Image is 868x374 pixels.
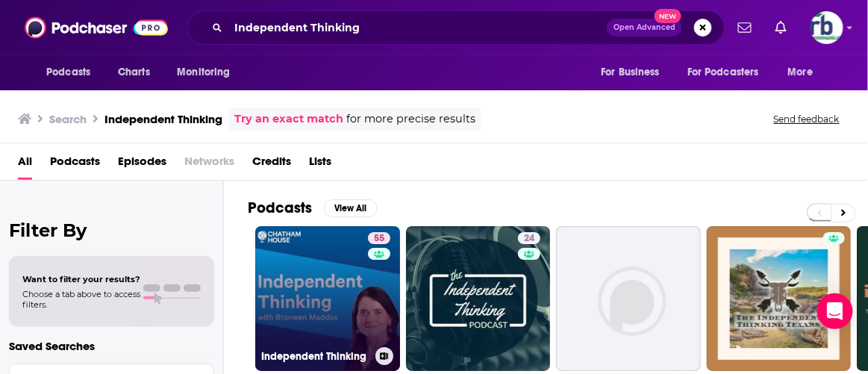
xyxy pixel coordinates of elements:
[788,62,814,83] span: More
[678,58,781,87] button: open menu
[655,9,681,23] span: New
[50,149,100,180] a: Podcasts
[166,58,249,87] button: open menu
[248,199,378,217] a: PodcastsView All
[601,62,660,83] span: For Business
[406,226,551,371] a: 24
[261,350,369,363] h3: Independent Thinking
[9,219,214,241] h2: Filter By
[22,274,140,284] span: Want to filter your results?
[104,112,222,126] h3: Independent Thinking
[524,231,534,246] span: 24
[346,110,475,128] span: for more precise results
[46,62,90,83] span: Podcasts
[590,58,678,87] button: open menu
[108,58,159,87] a: Charts
[613,24,675,31] span: Open Advanced
[49,112,87,126] h3: Search
[228,16,607,40] input: Search podcasts, credits, & more...
[817,293,853,329] div: Open Intercom Messenger
[518,232,540,244] a: 24
[324,199,378,217] button: View All
[177,62,230,83] span: Monitoring
[118,62,150,83] span: Charts
[255,226,400,371] a: 55Independent Thinking
[687,62,759,83] span: For Podcasters
[22,289,140,310] span: Choose a tab above to access filters.
[811,11,843,44] button: Show profile menu
[374,231,384,246] span: 55
[18,149,32,180] a: All
[184,149,234,180] span: Networks
[732,15,758,40] a: Show notifications dropdown
[607,19,682,37] button: Open AdvancedNew
[9,339,214,353] p: Saved Searches
[769,15,793,40] a: Show notifications dropdown
[36,58,110,87] button: open menu
[187,10,725,45] div: Search podcasts, credits, & more...
[252,149,291,180] a: Credits
[234,110,343,128] a: Try an exact match
[778,58,832,87] button: open menu
[811,11,843,44] span: Logged in as johannarb
[118,149,166,180] a: Episodes
[368,232,390,244] a: 55
[25,13,168,42] img: Podchaser - Follow, Share and Rate Podcasts
[769,113,844,125] button: Send feedback
[309,149,331,180] a: Lists
[248,199,312,217] h2: Podcasts
[811,11,843,44] img: User Profile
